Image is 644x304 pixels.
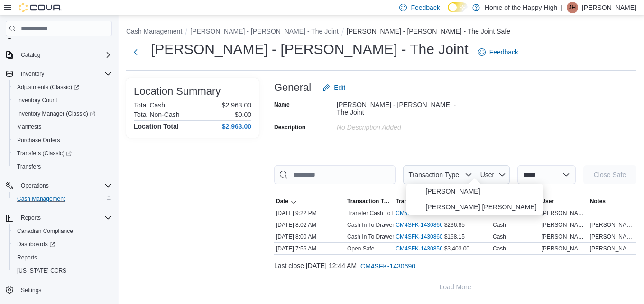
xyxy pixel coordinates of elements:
[17,163,41,170] span: Transfers
[9,107,116,120] a: Inventory Manager (Classic)
[9,224,116,238] button: Canadian Compliance
[9,192,116,206] button: Cash Management
[17,284,112,296] span: Settings
[539,196,588,207] button: User
[396,209,450,217] a: CM4SFK-1431351External link
[21,70,44,78] span: Inventory
[444,245,469,252] span: $3,403.00
[357,257,419,276] button: CM4SFK-1430690
[134,111,180,118] h6: Total Non-Cash
[394,196,442,207] button: Transaction #
[274,219,345,231] div: [DATE] 8:02 AM
[493,233,506,241] div: Cash
[396,233,450,241] a: CM4SFK-1430860External link
[444,221,465,229] span: $236.85
[13,134,112,146] span: Purchase Orders
[13,193,69,205] a: Cash Management
[9,134,116,147] button: Purchase Orders
[13,81,112,93] span: Adjustments (Classic)
[21,286,41,294] span: Settings
[17,241,55,248] span: Dashboards
[17,49,44,61] button: Catalog
[9,120,116,134] button: Manifests
[13,239,59,250] a: Dashboards
[337,97,464,116] div: [PERSON_NAME] - [PERSON_NAME] - The Joint
[17,227,73,235] span: Canadian Compliance
[13,265,70,277] a: [US_STATE] CCRS
[13,225,112,237] span: Canadian Compliance
[347,221,415,229] p: Cash In To Drawer (POS2)
[541,221,586,229] span: [PERSON_NAME] [PERSON_NAME]
[9,160,116,173] button: Transfers
[17,254,37,261] span: Reports
[17,49,112,61] span: Catalog
[2,67,116,80] button: Inventory
[13,108,112,119] span: Inventory Manager (Classic)
[17,97,57,104] span: Inventory Count
[582,2,636,13] p: [PERSON_NAME]
[274,82,311,93] h3: General
[13,265,112,277] span: Washington CCRS
[274,231,345,242] div: [DATE] 8:00 AM
[13,239,112,250] span: Dashboards
[425,186,537,197] span: [PERSON_NAME]
[396,197,432,205] span: Transaction #
[13,161,45,172] a: Transfers
[9,238,116,251] a: Dashboards
[17,110,95,117] span: Inventory Manager (Classic)
[13,148,112,159] span: Transfers (Classic)
[347,245,374,252] p: Open Safe
[406,184,543,199] li: Kathan Patel
[235,111,251,118] p: $0.00
[444,233,465,241] span: $168.15
[347,209,431,217] p: Transfer Cash To Drawer (POS1)
[489,47,518,57] span: Feedback
[13,252,41,263] a: Reports
[19,3,62,12] img: Cova
[17,195,65,203] span: Cash Management
[347,197,392,205] span: Transaction Type
[406,184,543,215] ul: User
[408,171,459,179] span: Transaction Type
[493,221,506,229] div: Cash
[17,180,112,191] span: Operations
[9,94,116,107] button: Inventory Count
[411,3,440,12] span: Feedback
[126,27,636,38] nav: An example of EuiBreadcrumbs
[396,221,450,229] a: CM4SFK-1430866External link
[126,43,145,62] button: Next
[493,245,506,252] div: Cash
[2,211,116,224] button: Reports
[274,196,345,207] button: Date
[590,221,635,229] span: [PERSON_NAME] OVER $36.85
[590,233,635,241] span: [PERSON_NAME] short $31.85
[21,214,41,222] span: Reports
[222,123,251,130] h4: $2,963.00
[17,68,48,80] button: Inventory
[276,197,288,205] span: Date
[21,182,49,189] span: Operations
[17,212,45,224] button: Reports
[274,277,636,296] button: Load More
[17,68,112,80] span: Inventory
[17,150,72,157] span: Transfers (Classic)
[2,283,116,297] button: Settings
[13,108,99,119] a: Inventory Manager (Classic)
[425,201,537,213] span: [PERSON_NAME] [PERSON_NAME]
[274,165,396,184] input: This is a search bar. As you type, the results lower in the page will automatically filter.
[9,80,116,94] a: Adjustments (Classic)
[13,161,112,172] span: Transfers
[9,147,116,160] a: Transfers (Classic)
[17,180,53,191] button: Operations
[360,261,415,271] span: CM4SFK-1430690
[569,2,576,13] span: JH
[345,196,394,207] button: Transaction Type
[13,252,112,263] span: Reports
[9,251,116,264] button: Reports
[13,134,64,146] a: Purchase Orders
[134,86,221,97] h3: Location Summary
[13,121,45,133] a: Manifests
[274,257,636,276] div: Last close [DATE] 12:44 AM
[274,124,305,131] label: Description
